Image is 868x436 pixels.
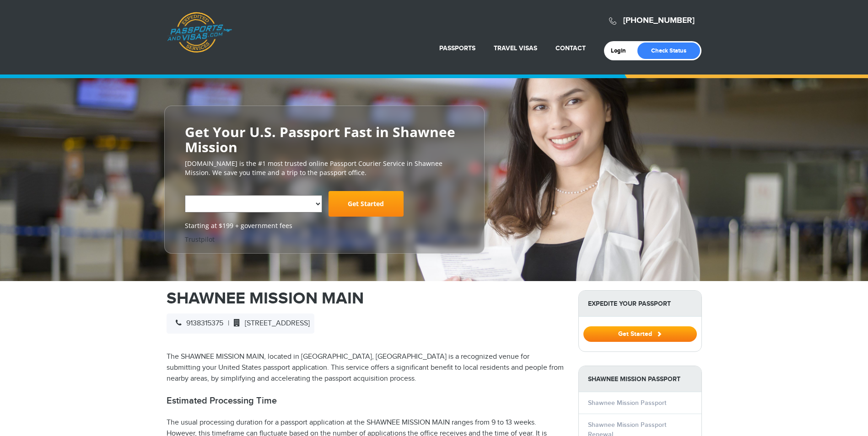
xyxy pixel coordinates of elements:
a: Login [611,47,632,54]
a: Shawnee Mission Passport [588,399,666,407]
a: Travel Visas [494,44,537,52]
p: The SHAWNEE MISSION MAIN, located in [GEOGRAPHIC_DATA], [GEOGRAPHIC_DATA] is a recognized venue f... [167,351,565,384]
h1: SHAWNEE MISSION MAIN [167,290,565,307]
a: Check Status [637,43,700,59]
span: Starting at $199 + government fees [185,221,464,230]
span: [STREET_ADDRESS] [229,319,310,328]
span: 9138315375 [171,319,223,328]
a: Passports & [DOMAIN_NAME] [167,12,232,53]
button: Get Started [583,326,697,342]
div: | [167,314,314,334]
a: [PHONE_NUMBER] [623,16,695,26]
a: Get Started [583,330,697,337]
strong: Shawnee Mission Passport [579,366,701,392]
h2: Estimated Processing Time [167,395,565,406]
a: Contact [555,44,586,52]
a: Trustpilot [185,235,215,244]
a: Passports [439,44,475,52]
strong: Expedite Your Passport [579,291,701,317]
p: [DOMAIN_NAME] is the #1 most trusted online Passport Courier Service in Shawnee Mission. We save ... [185,159,464,177]
a: Get Started [329,191,404,217]
h2: Get Your U.S. Passport Fast in Shawnee Mission [185,124,464,154]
